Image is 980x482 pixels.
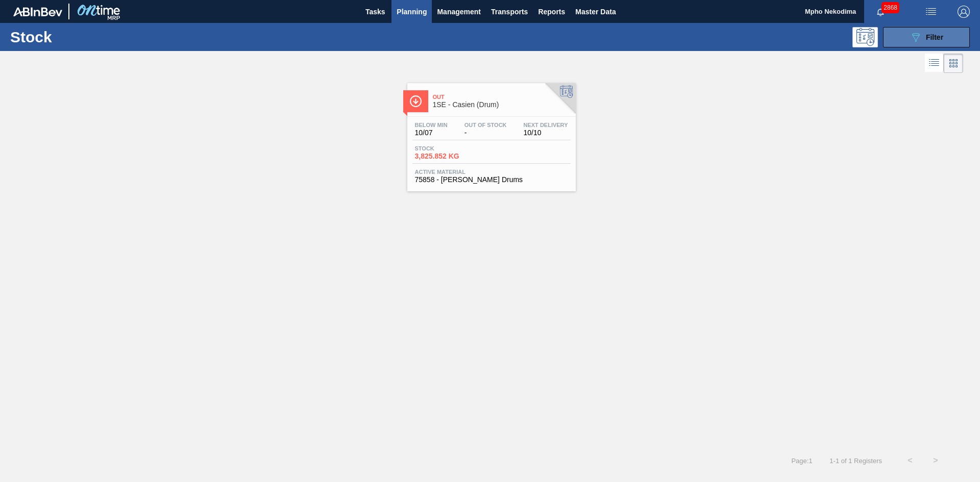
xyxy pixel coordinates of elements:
[433,94,571,100] span: Out
[433,101,571,109] span: 1SE - Casien (Drum)
[897,448,923,473] button: <
[437,6,481,18] span: Management
[944,54,963,73] div: Card Vision
[923,448,948,473] button: >
[415,169,568,175] span: Active Material
[958,6,970,18] img: Logout
[415,145,486,151] span: Stock
[400,75,581,191] a: ÍconeOut1SE - Casien (Drum)Below Min10/07Out Of Stock-Next Delivery10/10Stock3,825.852 KGActive M...
[409,95,422,108] img: Ícone
[881,2,899,13] span: 2868
[415,153,486,160] span: 3,825.852 KG
[397,6,427,18] span: Planning
[925,54,944,73] div: List Vision
[852,27,878,47] div: Programming: no user selected
[791,457,812,465] span: Page : 1
[464,129,507,137] span: -
[415,176,568,184] span: 75858 - Glue Casien Drums
[538,6,565,18] span: Reports
[415,129,448,137] span: 10/07
[524,122,568,128] span: Next Delivery
[491,6,528,18] span: Transports
[925,6,937,18] img: userActions
[864,5,897,19] button: Notifications
[10,31,163,43] h1: Stock
[524,129,568,137] span: 10/10
[13,7,62,16] img: TNhmsLtSVTkK8tSr43FrP2fwEKptu5GPRR3wAAAABJRU5ErkJggg==
[415,122,448,128] span: Below Min
[828,457,882,465] span: 1 - 1 of 1 Registers
[464,122,507,128] span: Out Of Stock
[575,6,616,18] span: Master Data
[364,6,386,18] span: Tasks
[883,27,970,47] button: Filter
[926,33,943,41] span: Filter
